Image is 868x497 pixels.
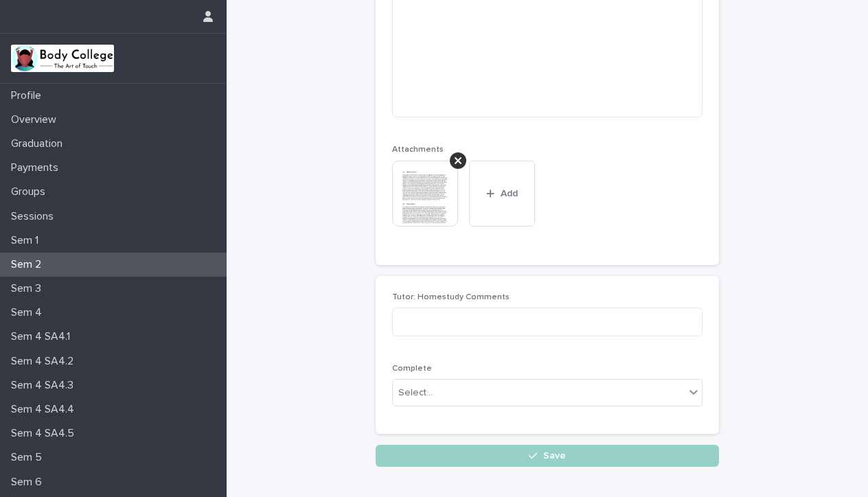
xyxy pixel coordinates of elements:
[392,146,444,154] span: Attachments
[5,403,85,416] p: Sem 4 SA4.4
[5,210,65,223] p: Sessions
[5,330,81,343] p: Sem 4 SA4.1
[5,451,53,464] p: Sem 5
[5,306,53,319] p: Sem 4
[5,185,56,198] p: Groups
[5,137,73,150] p: Graduation
[5,379,84,392] p: Sem 4 SA4.3
[5,355,84,368] p: Sem 4 SA4.2
[11,45,114,72] img: xvtzy2PTuGgGH0xbwGb2
[5,89,52,102] p: Profile
[5,161,69,174] p: Payments
[5,427,85,440] p: Sem 4 SA4.5
[469,161,535,227] button: Add
[501,189,518,198] span: Add
[376,445,719,467] button: Save
[5,234,49,247] p: Sem 1
[5,476,53,489] p: Sem 6
[5,282,52,295] p: Sem 3
[5,258,52,271] p: Sem 2
[392,365,432,373] span: Complete
[5,113,67,126] p: Overview
[392,293,510,301] span: Tutor: Homestudy Comments
[398,386,433,400] div: Select...
[543,451,566,461] span: Save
